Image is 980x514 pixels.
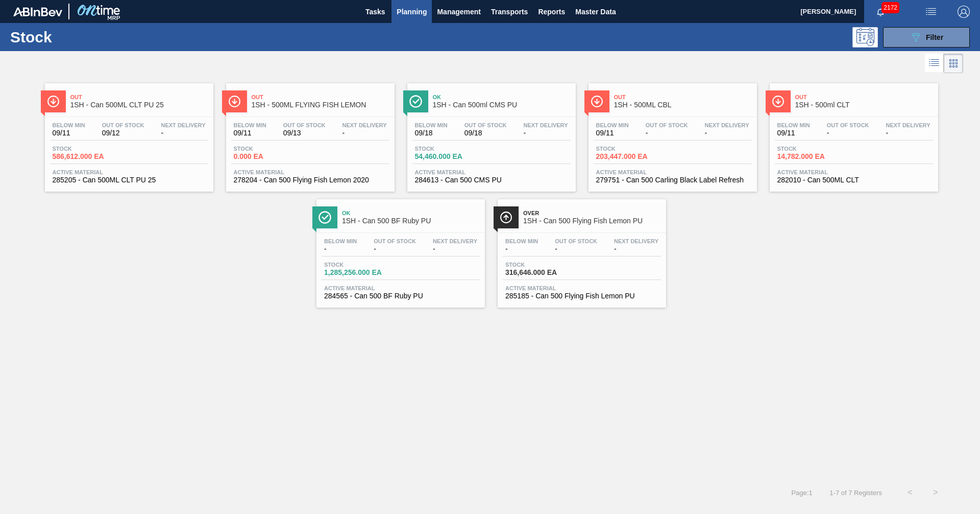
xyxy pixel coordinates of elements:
span: 1SH - 500ml CLT [795,101,933,109]
img: Ícone [772,95,785,108]
button: Filter [883,27,970,48]
span: Active Material [234,169,387,175]
a: ÍconeOk1SH - Can 500 BF Ruby PUBelow Min-Out Of Stock-Next Delivery-Stock1,285,256.000 EAActive M... [309,192,490,308]
span: - [433,245,477,253]
span: 09/11 [234,129,266,137]
span: - [886,129,930,137]
span: Next Delivery [705,122,749,128]
span: 09/13 [283,129,326,137]
a: ÍconeOut1SH - 500ML FLYING FISH LEMONBelow Min09/11Out Of Stock09/13Next Delivery-Stock0.000 EAAc... [218,76,400,192]
span: 1SH - Can 500 Flying Fish Lemon PU [523,217,661,225]
span: Out Of Stock [374,238,416,244]
span: - [524,129,568,137]
span: - [161,129,206,137]
span: 2172 [881,2,899,13]
span: - [505,245,538,253]
span: Stock [53,146,124,152]
img: Ícone [318,211,331,224]
span: 09/11 [596,129,629,137]
span: Master Data [575,6,616,18]
span: Active Material [777,169,930,175]
span: - [827,129,869,137]
span: Out Of Stock [102,122,144,128]
span: 285205 - Can 500ML CLT PU 25 [53,176,206,184]
span: Filter [926,33,943,41]
button: < [897,480,923,505]
span: Ok [342,210,480,216]
span: Out [795,94,933,100]
span: 278204 - Can 500 Flying Fish Lemon 2020 [234,176,387,184]
span: - [646,129,688,137]
span: Below Min [505,238,538,244]
span: 14,782.000 EA [777,153,849,160]
a: ÍconeOut1SH - 500ML CBLBelow Min09/11Out Of Stock-Next Delivery-Stock203,447.000 EAActive Materia... [581,76,762,192]
img: Logout [958,6,970,18]
span: Out [252,94,389,100]
span: - [374,245,416,253]
span: Active Material [596,169,749,175]
span: 1SH - 500ML FLYING FISH LEMON [252,101,389,109]
span: Below Min [53,122,85,128]
span: Active Material [415,169,568,175]
span: 284613 - Can 500 CMS PU [415,176,568,184]
span: 1SH - Can 500 BF Ruby PU [342,217,480,225]
span: - [342,129,387,137]
h1: Stock [10,31,163,43]
span: - [614,245,658,253]
span: Active Material [53,169,206,175]
span: Stock [324,262,396,268]
span: 09/18 [415,129,448,137]
img: userActions [925,6,937,18]
span: Transports [491,6,528,18]
span: Tasks [364,6,386,18]
span: - [324,245,357,253]
span: Below Min [324,238,357,244]
span: Out [614,94,752,100]
span: Out Of Stock [283,122,326,128]
span: Stock [505,262,577,268]
span: Out Of Stock [646,122,688,128]
a: ÍconeOut1SH - Can 500ML CLT PU 25Below Min09/11Out Of Stock09/12Next Delivery-Stock586,612.000 EA... [37,76,218,192]
span: Stock [777,146,849,152]
span: Next Delivery [342,122,387,128]
a: ÍconeOk1SH - Can 500ml CMS PUBelow Min09/18Out Of Stock09/18Next Delivery-Stock54,460.000 EAActiv... [400,76,581,192]
div: List Vision [925,54,944,73]
span: 09/11 [777,129,810,137]
button: > [923,480,948,505]
span: 09/12 [102,129,144,137]
span: 1,285,256.000 EA [324,269,396,276]
span: Out Of Stock [827,122,869,128]
span: Out [70,94,208,100]
span: Next Delivery [524,122,568,128]
span: 284565 - Can 500 BF Ruby PU [324,292,477,300]
span: Stock [415,146,486,152]
span: Out Of Stock [464,122,507,128]
span: Below Min [596,122,629,128]
span: Next Delivery [161,122,206,128]
span: Planning [397,6,427,18]
span: 1SH - Can 500ML CLT PU 25 [70,101,208,109]
div: Programming: no user selected [852,27,878,48]
span: 285185 - Can 500 Flying Fish Lemon PU [505,292,658,300]
span: Active Material [324,285,477,291]
span: Below Min [777,122,810,128]
span: 54,460.000 EA [415,153,486,160]
a: ÍconeOver1SH - Can 500 Flying Fish Lemon PUBelow Min-Out Of Stock-Next Delivery-Stock316,646.000 ... [490,192,671,308]
span: Stock [596,146,668,152]
span: Stock [234,146,305,152]
span: Management [437,6,481,18]
span: 203,447.000 EA [596,153,668,160]
span: 0.000 EA [234,153,305,160]
span: Page : 1 [791,489,812,497]
div: Card Vision [944,54,963,73]
span: Ok [433,94,571,100]
img: Ícone [409,95,422,108]
span: Reports [538,6,565,18]
span: Over [523,210,661,216]
img: Ícone [591,95,603,108]
span: 282010 - Can 500ML CLT [777,176,930,184]
span: 279751 - Can 500 Carling Black Label Refresh [596,176,749,184]
span: Active Material [505,285,658,291]
a: ÍconeOut1SH - 500ml CLTBelow Min09/11Out Of Stock-Next Delivery-Stock14,782.000 EAActive Material... [762,76,943,192]
span: 09/11 [53,129,85,137]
